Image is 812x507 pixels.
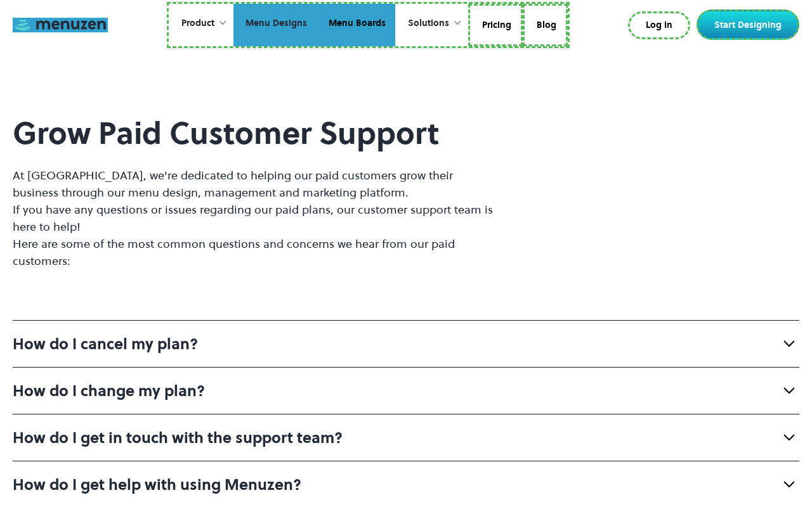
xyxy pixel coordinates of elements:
[13,474,301,495] div: How do I get help with using Menuzen?
[13,427,343,448] div: How do I get in touch with the support team?
[523,4,568,47] a: Blog
[628,11,690,39] a: Log In
[697,10,799,40] a: Start Designing
[317,4,395,47] a: Menu Boards
[169,4,233,43] div: Product
[13,115,500,151] h2: Grow Paid Customer Support
[233,4,317,47] a: Menu Designs
[13,333,198,354] div: How do I cancel my plan?
[13,167,500,269] p: At [GEOGRAPHIC_DATA], we're dedicated to helping our paid customers grow their business through o...
[13,380,205,401] div: How do I change my plan?
[468,4,523,47] a: Pricing
[408,16,449,30] div: Solutions
[181,16,214,30] div: Product
[395,4,468,43] div: Solutions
